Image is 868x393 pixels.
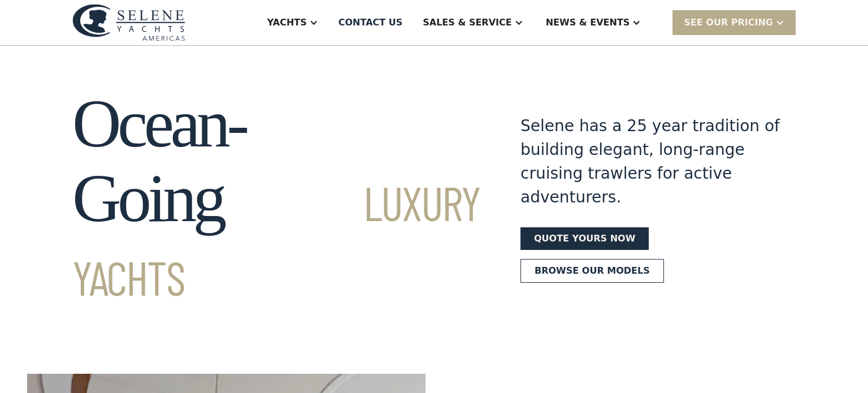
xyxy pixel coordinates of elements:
span: Luxury Yachts [72,174,480,305]
div: Contact US [338,16,403,29]
div: Selene has a 25 year tradition of building elegant, long-range cruising trawlers for active adven... [520,114,780,209]
a: Browse our models [520,259,664,283]
a: Quote yours now [520,227,649,250]
div: Sales & Service [423,16,511,29]
div: SEE Our Pricing [672,10,796,34]
div: News & EVENTS [546,16,630,29]
div: SEE Our Pricing [684,16,773,29]
h1: Ocean-Going [72,87,480,310]
img: logo [72,4,185,41]
div: Yachts [267,16,307,29]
